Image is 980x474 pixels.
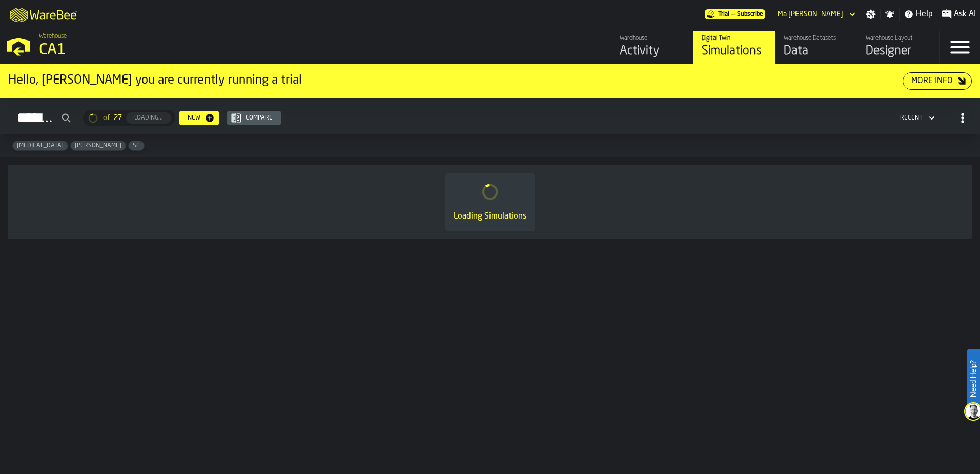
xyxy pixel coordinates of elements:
[784,35,849,42] div: Warehouse Datasets
[773,8,857,21] div: DropdownMenuValue-Ma Arzelle Nocete
[702,35,767,42] div: Digital Twin
[454,210,526,223] div: Loading Simulations
[183,114,205,122] div: New
[900,8,937,21] label: button-toggle-Help
[8,72,903,89] div: Hello, [PERSON_NAME] you are currently running a trial
[39,41,316,60] div: CA1
[114,114,122,122] span: 27
[937,8,980,21] label: button-toggle-Ask AI
[940,31,980,64] label: button-toggle-Menu
[896,112,937,124] div: DropdownMenuValue-4
[737,11,763,18] span: Subscribe
[241,114,277,122] div: Compare
[778,10,843,18] div: DropdownMenuValue-Ma Arzelle Nocete
[693,31,775,64] a: link-to-/wh/i/76e2a128-1b54-4d66-80d4-05ae4c277723/simulations
[731,11,735,18] span: —
[881,9,899,19] label: button-toggle-Notifications
[13,142,68,149] span: Enteral
[857,31,939,64] a: link-to-/wh/i/76e2a128-1b54-4d66-80d4-05ae4c277723/designer
[866,43,931,60] div: Designer
[718,11,729,18] span: Trial
[907,75,957,87] div: More Info
[620,35,685,42] div: Warehouse
[8,165,972,239] div: ItemListCard-
[916,8,933,21] span: Help
[866,35,931,42] div: Warehouse Layout
[227,111,281,125] button: button-Compare
[611,31,693,64] a: link-to-/wh/i/76e2a128-1b54-4d66-80d4-05ae4c277723/feed/
[129,142,144,149] span: SF
[784,43,849,60] div: Data
[954,8,976,21] span: Ask AI
[903,72,972,90] button: button-More Info
[130,114,167,122] div: Loading...
[79,110,179,126] div: ButtonLoadMore-Loading...-Prev-First-Last
[705,9,765,19] div: Menu Subscription
[39,33,67,40] span: Warehouse
[968,350,979,407] label: Need Help?
[862,9,880,19] label: button-toggle-Settings
[126,112,171,124] button: button-Loading...
[702,43,767,60] div: Simulations
[775,31,857,64] a: link-to-/wh/i/76e2a128-1b54-4d66-80d4-05ae4c277723/data
[900,114,923,122] div: DropdownMenuValue-4
[705,9,765,19] a: link-to-/wh/i/76e2a128-1b54-4d66-80d4-05ae4c277723/pricing/
[620,43,685,60] div: Activity
[103,114,110,122] span: of
[71,142,126,149] span: Gregg
[179,111,219,125] button: button-New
